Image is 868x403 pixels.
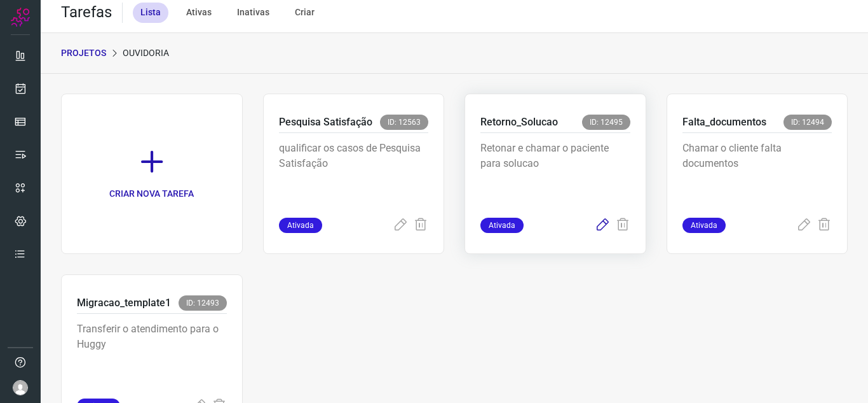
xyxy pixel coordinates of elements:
a: CRIAR NOVA TAREFA [61,94,243,254]
img: avatar-user-boy.jpg [13,380,28,395]
p: Retorno_Solucao [480,115,558,130]
span: ID: 12494 [783,115,832,130]
img: Logo [11,8,30,27]
p: Retonar e chamar o paciente para solucao [480,141,630,204]
span: ID: 12493 [179,295,227,311]
p: Ouvidoria [123,46,169,60]
p: PROJETOS [61,46,106,60]
span: Ativada [480,218,524,233]
p: qualificar os casos de Pesquisa Satisfação [279,141,429,204]
h2: Tarefas [61,3,112,22]
div: Criar [287,3,322,23]
p: CRIAR NOVA TAREFA [109,187,194,201]
span: ID: 12495 [582,115,630,130]
p: Pesquisa Satisfação [279,115,372,130]
p: Transferir o atendimento para o Huggy [77,322,227,385]
p: Migracao_template1 [77,295,171,311]
span: ID: 12563 [380,115,428,130]
span: Ativada [682,218,726,233]
span: Ativada [279,218,322,233]
div: Lista [133,3,168,23]
p: Chamar o cliente falta documentos [682,141,832,204]
div: Inativas [229,3,277,23]
div: Ativas [179,3,219,23]
p: Falta_documentos [682,115,766,130]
